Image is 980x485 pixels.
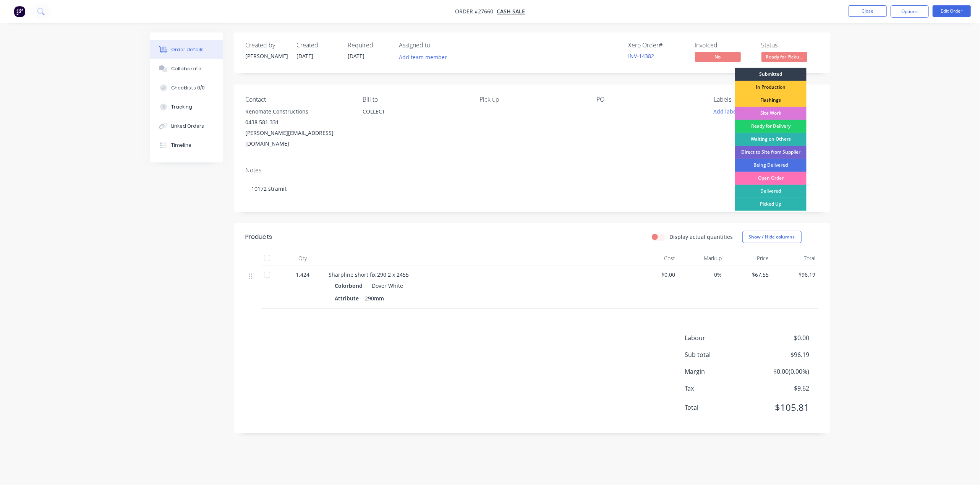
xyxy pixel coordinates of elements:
[280,251,326,266] div: Qty
[685,333,753,342] span: Labour
[246,117,350,128] div: 0438 581 331
[753,333,809,342] span: $0.00
[725,251,772,266] div: Price
[171,123,204,130] div: Linked Orders
[150,78,223,97] button: Checklists 0/0
[246,177,819,200] div: 10172 stramit
[735,120,807,133] div: Ready for Delivery
[171,142,191,149] div: Timeline
[369,280,403,291] div: Dover White
[685,384,753,393] span: Tax
[399,52,451,62] button: Add team member
[632,251,679,266] div: Cost
[849,5,887,17] button: Close
[246,232,272,242] div: Products
[150,40,223,59] button: Order details
[171,46,204,53] div: Order details
[479,96,584,103] div: Pick up
[735,198,807,211] div: Picked Up
[171,104,192,110] div: Tracking
[246,167,819,174] div: Notes
[597,96,701,103] div: PO
[670,233,733,241] label: Display actual quantities
[246,106,350,149] div: Renomate Constructions0438 581 331[PERSON_NAME][EMAIL_ADDRESS][DOMAIN_NAME]
[685,403,753,412] span: Total
[628,42,686,49] div: Xero Order #
[348,42,390,49] div: Required
[891,5,929,18] button: Options
[150,97,223,117] button: Tracking
[246,96,350,103] div: Contact
[735,185,807,198] div: Delivered
[735,146,807,159] div: Direct to Site from Supplier
[678,251,725,266] div: Markup
[335,293,362,304] div: Attribute
[735,94,807,107] div: Flashings
[399,42,476,49] div: Assigned to
[635,271,675,279] span: $0.00
[296,271,310,279] span: 1.424
[735,81,807,94] div: In Production
[753,401,809,414] span: $105.81
[171,65,201,72] div: Collaborate
[363,106,467,131] div: COLLECT
[150,59,223,78] button: Collaborate
[681,271,722,279] span: 0%
[685,350,753,359] span: Sub total
[753,350,809,359] span: $96.19
[297,42,339,49] div: Created
[761,42,819,49] div: Status
[14,6,25,17] img: Factory
[246,42,288,49] div: Created by
[735,172,807,185] div: Open Order
[735,133,807,146] div: Waiting on Others
[150,117,223,136] button: Linked Orders
[735,159,807,172] div: Being Delivered
[150,136,223,155] button: Timeline
[395,52,451,62] button: Add team member
[362,293,387,304] div: 290mm
[171,84,205,91] div: Checklists 0/0
[728,271,769,279] span: $67.55
[363,106,467,117] div: COLLECT
[497,8,525,15] a: CASH SALE
[685,367,753,376] span: Margin
[753,384,809,393] span: $9.62
[329,271,409,278] span: Sharpline short fix 290 2 x 2455
[735,68,807,81] div: Submitted
[735,107,807,120] div: Site Work
[628,52,654,60] a: INV-14382
[695,42,752,49] div: Invoiced
[246,128,350,149] div: [PERSON_NAME][EMAIL_ADDRESS][DOMAIN_NAME]
[761,52,807,62] span: Ready for Picku...
[753,367,809,376] span: $0.00 ( 0.00 %)
[297,52,314,60] span: [DATE]
[695,52,741,62] span: No
[363,96,467,103] div: Bill to
[933,5,971,17] button: Edit Order
[246,52,288,60] div: [PERSON_NAME]
[709,106,745,117] button: Add labels
[775,271,816,279] span: $96.19
[455,8,497,15] span: Order #27660 -
[246,106,350,117] div: Renomate Constructions
[714,96,818,103] div: Labels
[335,280,366,291] div: Colorbond
[761,52,807,63] button: Ready for Picku...
[348,52,365,60] span: [DATE]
